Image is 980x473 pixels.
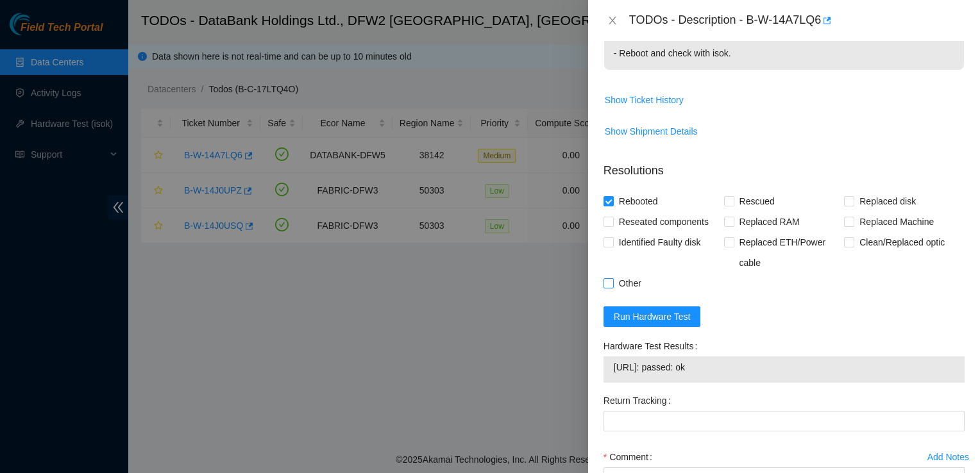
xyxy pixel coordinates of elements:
[614,310,691,324] span: Run Hardware Test
[605,124,698,138] span: Show Shipment Details
[604,411,965,431] input: Return Tracking
[604,336,702,356] label: Hardware Test Results
[604,390,676,411] label: Return Tracking
[614,232,706,253] span: Identified Faulty disk
[604,152,965,179] p: Resolutions
[734,212,805,232] span: Replaced RAM
[927,447,970,467] button: Add Notes
[604,15,621,27] button: Close
[604,306,701,327] button: Run Hardware Test
[604,447,657,467] label: Comment
[614,360,954,374] span: [URL]: passed: ok
[604,121,698,142] button: Show Shipment Details
[605,93,684,107] span: Show Ticket History
[614,273,646,294] span: Other
[614,212,714,232] span: Reseated components
[614,191,663,212] span: Rebooted
[854,191,921,212] span: Replaced disk
[629,10,965,31] div: TODOs - Description - B-W-14A7LQ6
[927,452,969,461] div: Add Notes
[734,191,780,212] span: Rescued
[734,232,845,273] span: Replaced ETH/Power cable
[854,232,950,253] span: Clean/Replaced optic
[854,212,939,232] span: Replaced Machine
[607,15,618,26] span: close
[604,90,684,110] button: Show Ticket History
